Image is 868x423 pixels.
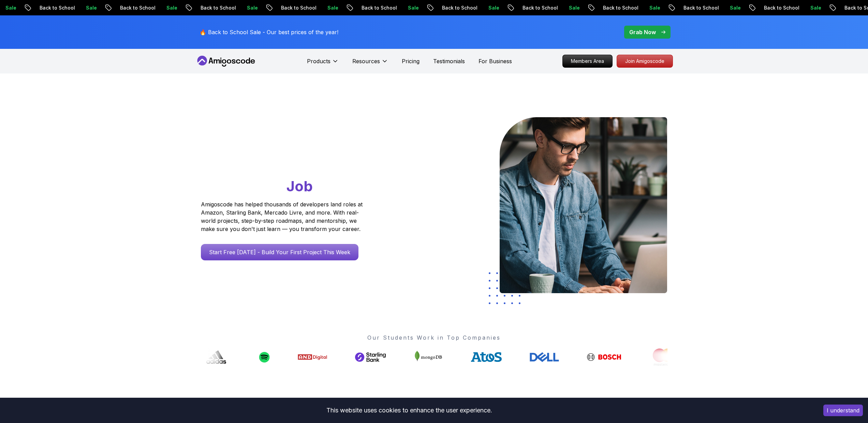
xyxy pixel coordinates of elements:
[563,4,585,11] p: Sale
[321,4,343,11] p: Sale
[804,4,826,11] p: Sale
[629,28,656,36] p: Grab Now
[643,4,665,11] p: Sale
[201,200,365,233] p: Amigoscode has helped thousands of developers land roles at Amazon, Starling Bank, Mercado Livre,...
[80,4,102,11] p: Sale
[275,4,321,11] p: Back to School
[114,4,160,11] p: Back to School
[307,57,339,71] button: Products
[433,57,465,65] a: Testimonials
[402,4,424,11] p: Sale
[307,57,330,65] p: Products
[436,4,482,11] p: Back to School
[355,4,402,11] p: Back to School
[201,117,389,196] h1: Go From Learning to Hired: Master Java, Spring Boot & Cloud Skills That Get You the
[482,4,504,11] p: Sale
[823,405,863,416] button: Accept cookies
[758,4,804,11] p: Back to School
[617,55,673,67] p: Join Amigoscode
[402,57,420,65] a: Pricing
[617,55,673,68] a: Join Amigoscode
[286,177,313,195] span: Job
[597,4,643,11] p: Back to School
[5,403,813,418] div: This website uses cookies to enhance the user experience.
[352,57,388,71] button: Resources
[479,57,512,65] a: For Business
[201,333,667,342] p: Our Students Work in Top Companies
[201,244,358,260] a: Start Free [DATE] - Build Your First Project This Week
[352,57,380,65] p: Resources
[241,4,263,11] p: Sale
[200,28,338,36] p: 🔥 Back to School Sale - Our best prices of the year!
[194,4,241,11] p: Back to School
[33,4,80,11] p: Back to School
[677,4,724,11] p: Back to School
[160,4,182,11] p: Sale
[516,4,563,11] p: Back to School
[500,117,667,293] img: hero
[724,4,746,11] p: Sale
[562,55,613,68] a: Members Area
